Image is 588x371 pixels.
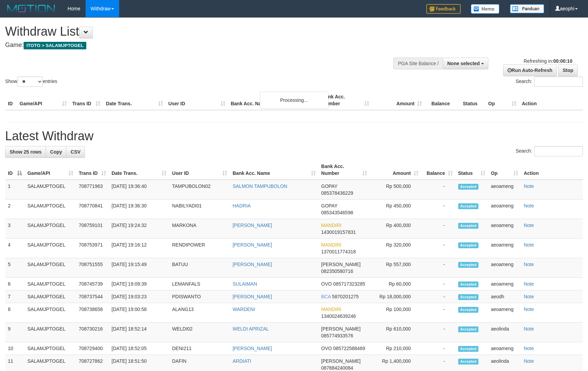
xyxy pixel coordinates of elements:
td: Rp 60,000 [370,278,421,290]
a: Note [524,307,534,312]
td: aeoameng [488,239,521,258]
th: Trans ID [70,91,103,110]
td: - [421,200,455,219]
span: Copy [50,149,62,155]
td: [DATE] 18:52:05 [109,342,170,355]
a: Note [524,203,534,208]
td: Rp 500,000 [370,180,421,200]
td: 6 [5,278,25,290]
td: 10 [5,342,25,355]
a: Note [524,294,534,299]
img: panduan.png [510,4,544,13]
span: Copy 5870201275 to clipboard [332,294,359,299]
h4: Game: [5,42,385,49]
td: [DATE] 19:09:39 [109,278,170,290]
td: 708738658 [76,303,109,323]
th: User ID [166,91,228,110]
td: - [421,180,455,200]
td: Rp 557,000 [370,258,421,278]
td: 708729400 [76,342,109,355]
strong: 00:00:10 [553,58,572,64]
td: [DATE] 19:15:49 [109,258,170,278]
span: None selected [447,61,480,66]
th: Action [521,160,583,180]
a: HADRIA [233,203,251,208]
input: Search: [534,76,583,87]
td: PDISWANTO [169,290,230,303]
th: Bank Acc. Number [319,91,372,110]
td: NABILYADI01 [169,200,230,219]
a: [PERSON_NAME] [233,262,272,267]
label: Search: [516,146,583,156]
td: 7 [5,290,25,303]
td: aeolinda [488,323,521,342]
span: Copy 085722588469 to clipboard [333,346,365,351]
span: GOPAY [321,203,337,208]
label: Search: [516,76,583,87]
span: Copy 085378436229 to clipboard [321,190,353,196]
a: [PERSON_NAME] [233,346,272,351]
td: SALAMJPTOGEL [25,258,76,278]
span: Copy 1430019157831 to clipboard [321,229,356,235]
td: 708753971 [76,239,109,258]
span: MANDIRI [321,223,341,228]
td: 4 [5,239,25,258]
a: Copy [46,146,66,158]
div: Processing... [260,92,328,109]
th: Op [486,91,519,110]
th: Op: activate to sort column ascending [488,160,521,180]
span: [PERSON_NAME] [321,262,361,267]
span: Copy 085774933576 to clipboard [321,333,353,338]
td: [DATE] 19:03:23 [109,290,170,303]
span: Accepted [458,282,479,287]
td: SALAMJPTOGEL [25,342,76,355]
a: Note [524,326,534,332]
td: SALAMJPTOGEL [25,200,76,219]
span: Accepted [458,184,479,190]
td: Rp 320,000 [370,239,421,258]
td: 708771963 [76,180,109,200]
td: SALAMJPTOGEL [25,278,76,290]
span: Accepted [458,294,479,300]
td: WELDI02 [169,323,230,342]
a: Note [524,262,534,267]
span: Copy 1370011774318 to clipboard [321,249,356,254]
td: 708737544 [76,290,109,303]
td: Rp 450,000 [370,200,421,219]
th: Amount [372,91,425,110]
td: 1 [5,180,25,200]
td: aeoameng [488,303,521,323]
td: RENDIPOWER [169,239,230,258]
span: Accepted [458,242,479,248]
th: Amount: activate to sort column ascending [370,160,421,180]
a: Show 25 rows [5,146,46,158]
td: - [421,258,455,278]
td: - [421,219,455,239]
span: Copy 087884240084 to clipboard [321,365,353,371]
a: CSV [66,146,85,158]
td: 3 [5,219,25,239]
td: SALAMJPTOGEL [25,323,76,342]
th: Bank Acc. Name: activate to sort column ascending [230,160,318,180]
td: SALAMJPTOGEL [25,180,76,200]
th: Status [460,91,485,110]
span: Accepted [458,326,479,332]
a: SULAIMAN [233,281,257,287]
td: [DATE] 19:36:30 [109,200,170,219]
th: ID [5,91,17,110]
a: Note [524,183,534,189]
td: Rp 610,000 [370,323,421,342]
th: ID: activate to sort column descending [5,160,25,180]
a: Note [524,281,534,287]
span: Refreshing in: [524,58,572,64]
span: BCA [321,294,331,299]
td: BATUU [169,258,230,278]
th: Game/API: activate to sort column ascending [25,160,76,180]
span: Copy 082350580716 to clipboard [321,268,353,274]
span: Accepted [458,346,479,352]
a: Note [524,242,534,248]
td: aeoameng [488,278,521,290]
td: SALAMJPTOGEL [25,239,76,258]
span: Accepted [458,359,479,364]
a: [PERSON_NAME] [233,294,272,299]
